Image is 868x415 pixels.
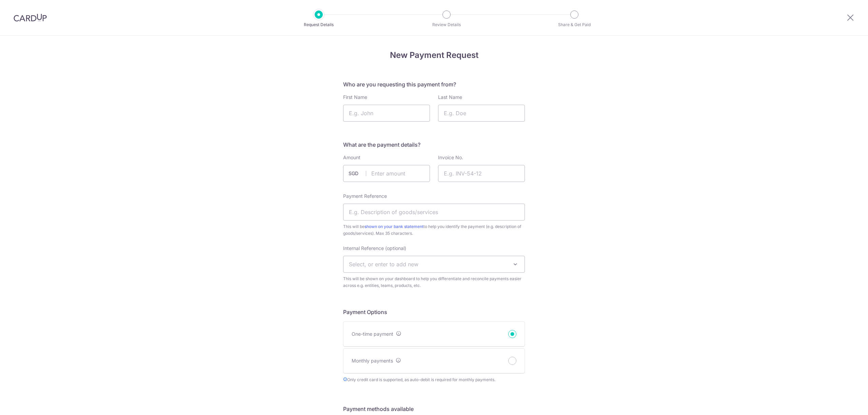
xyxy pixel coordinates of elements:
[352,358,393,364] span: Monthly payments
[421,21,472,28] p: Review Details
[343,105,430,122] input: E.g. John
[825,395,861,412] iframe: Opens a widget where you can find more information
[343,308,525,316] h5: Payment Options
[438,165,525,182] input: E.g. INV-54-12
[352,331,393,337] span: One-time payment
[343,80,525,88] h5: Who are you requesting this payment from?
[349,261,418,268] span: Select, or enter to add new
[343,154,360,161] label: Amount
[343,49,525,61] h4: New Payment Request
[438,94,462,101] label: Last Name
[343,193,387,200] label: Payment Reference
[549,21,599,28] p: Share & Get Paid
[343,165,430,182] input: Enter amount
[14,14,47,22] img: CardUp
[438,154,463,161] label: Invoice No.
[294,21,344,28] p: Request Details
[349,170,366,177] span: SGD
[343,94,367,101] label: First Name
[343,376,525,383] span: Only credit card is supported, as auto-debit is required for monthly payments.
[343,141,525,149] h5: What are the payment details?
[343,204,525,221] input: E.g. Description of goods/services
[343,245,406,252] label: Internal Reference (optional)
[438,105,525,122] input: E.g. Doe
[343,223,525,237] span: This will be to help you identify the payment (e.g. description of goods/services). Max 35 charac...
[343,275,525,289] span: This will be shown on your dashboard to help you differentiate and reconcile payments easier acro...
[343,405,525,413] h5: Payment methods available
[364,224,423,229] a: shown on your bank statement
